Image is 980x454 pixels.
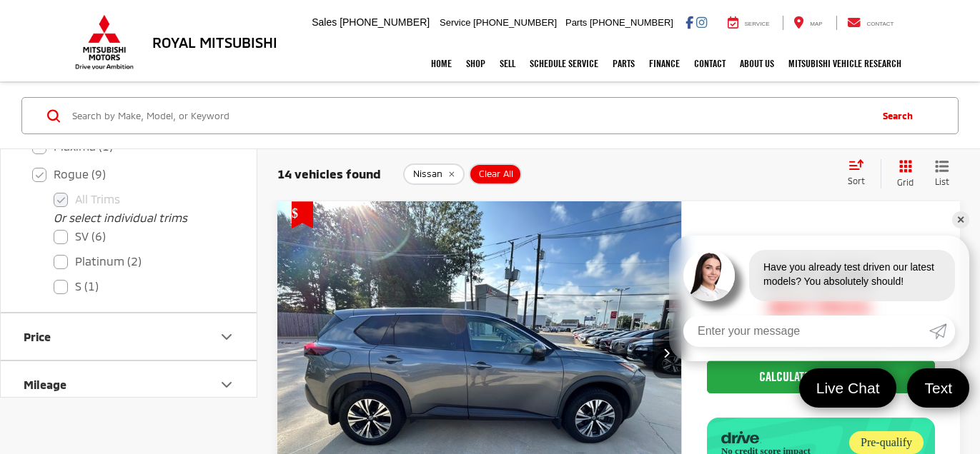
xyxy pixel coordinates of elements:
[868,98,934,133] button: Search
[935,176,949,188] span: List
[440,17,470,28] span: Service
[653,328,681,378] button: Next image
[292,201,313,228] span: Get Price Drop Alert
[809,378,887,398] span: Live Chat
[745,21,770,27] span: Service
[24,330,51,343] div: Price
[783,16,833,30] a: Map
[881,159,924,188] button: Grid View
[32,162,225,187] label: Rogue (9)
[685,16,693,28] a: Facebook: Click to visit our Facebook page
[479,168,513,180] span: Clear All
[413,168,442,180] span: Nissan
[71,99,868,133] input: Search by Make, Model, or Keyword
[590,17,673,28] span: [PHONE_NUMBER]
[924,159,960,188] button: List View
[749,250,955,301] div: Have you already test driven our latest models? You absolutely should!
[469,163,522,185] button: Clear All
[733,46,781,81] a: About Us
[523,46,605,81] a: Schedule Service: Opens in a new tab
[218,376,235,393] div: Mileage
[459,46,493,81] a: Shop
[54,249,225,274] label: Platinum (2)
[340,16,430,28] span: [PHONE_NUMBER]
[799,368,897,408] a: Live Chat
[907,368,969,408] a: Text
[683,316,929,347] input: Enter your message
[54,211,187,224] i: Or select individual trims
[312,16,337,28] span: Sales
[473,17,557,28] span: [PHONE_NUMBER]
[917,378,959,398] span: Text
[152,34,277,50] h3: Royal Mitsubishi
[696,16,707,28] a: Instagram: Click to visit our Instagram page
[24,378,66,391] div: Mileage
[897,176,914,188] span: Grid
[493,46,523,81] a: Sell
[54,274,225,299] label: S (1)
[848,176,865,186] span: Sort
[72,14,137,70] img: Mitsubishi
[605,46,642,81] a: Parts: Opens in a new tab
[54,224,225,249] label: SV (6)
[1,361,258,408] button: MileageMileage
[1,313,258,360] button: PricePrice
[836,16,905,30] a: Contact
[707,360,935,393] : CALCULATE YOUR PAYMENT
[218,328,235,345] div: Price
[54,187,225,212] label: All Trims
[687,46,733,81] a: Contact
[929,316,955,347] a: Submit
[810,21,822,27] span: Map
[642,46,687,81] a: Finance
[683,250,735,301] img: Agent profile photo
[403,163,465,185] button: remove Nissan
[424,46,459,81] a: Home
[841,159,881,188] button: Select sort value
[866,21,894,27] span: Contact
[781,46,909,81] a: Mitsubishi Vehicle Research
[717,16,781,30] a: Service
[277,166,381,181] span: 14 vehicles found
[565,17,587,28] span: Parts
